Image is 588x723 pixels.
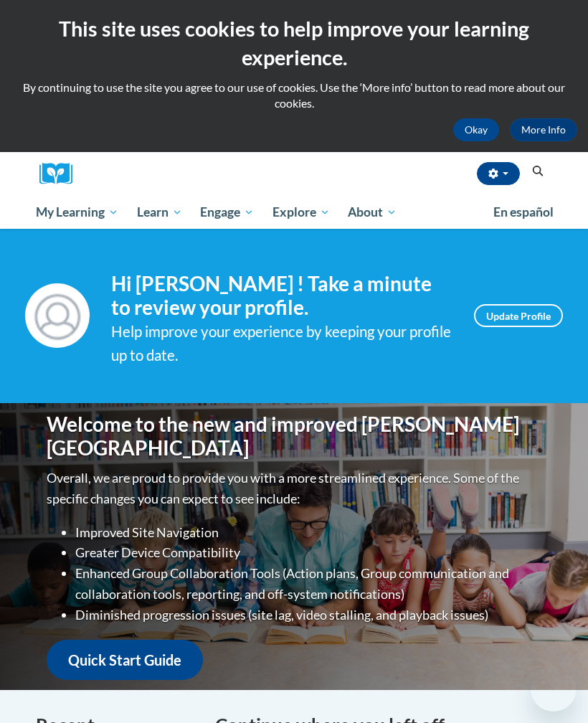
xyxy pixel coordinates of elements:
[453,118,499,141] button: Okay
[510,118,577,141] a: More Info
[484,197,563,227] a: En español
[191,196,263,229] a: Engage
[348,204,397,221] span: About
[47,412,541,460] h1: Welcome to the new and improved [PERSON_NAME][GEOGRAPHIC_DATA]
[263,196,339,229] a: Explore
[47,468,541,509] p: Overall, we are proud to provide you with a more streamlined experience. Some of the specific cha...
[75,563,541,605] li: Enhanced Group Collaboration Tools (Action plans, Group communication and collaboration tools, re...
[111,320,452,367] div: Help improve your experience by keeping your profile up to date.
[75,542,541,563] li: Greater Device Compatibility
[36,204,118,221] span: My Learning
[493,204,554,219] span: En español
[531,666,577,712] iframe: Button to launch messaging window
[25,196,563,229] div: Main menu
[47,640,203,681] a: Quick Start Guide
[527,163,549,180] button: Search
[200,204,254,221] span: Engage
[137,204,182,221] span: Learn
[39,163,82,185] img: Logo brand
[27,196,128,229] a: My Learning
[11,80,577,111] p: By continuing to use the site you agree to our use of cookies. Use the ‘More info’ button to read...
[128,196,191,229] a: Learn
[477,162,520,185] button: Account Settings
[339,196,407,229] a: About
[39,163,82,185] a: Cox Campus
[272,204,330,221] span: Explore
[474,304,563,327] a: Update Profile
[11,14,577,72] h2: This site uses cookies to help improve your learning experience.
[25,283,90,348] img: Profile Image
[75,522,541,543] li: Improved Site Navigation
[111,272,452,320] h4: Hi [PERSON_NAME] ! Take a minute to review your profile.
[75,605,541,625] li: Diminished progression issues (site lag, video stalling, and playback issues)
